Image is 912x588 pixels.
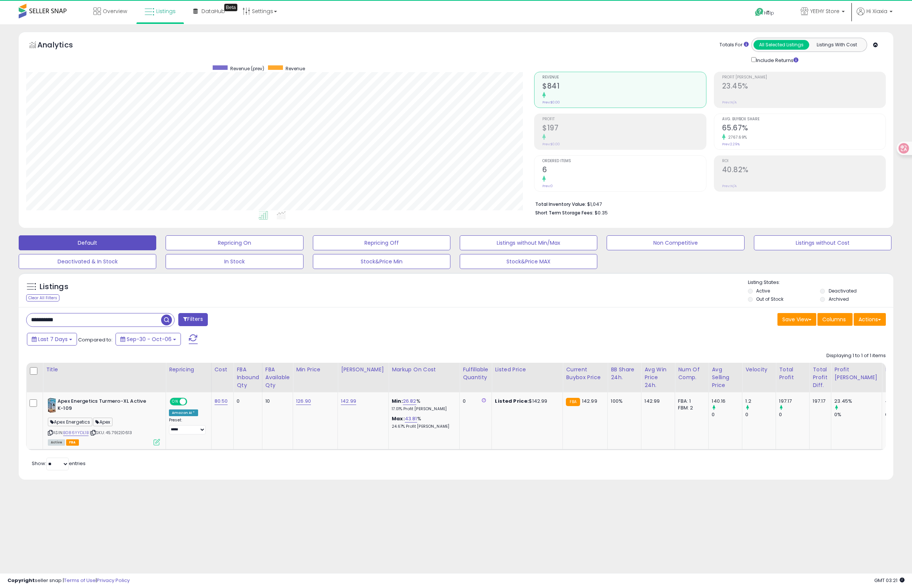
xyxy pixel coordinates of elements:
div: % [392,398,454,412]
th: The percentage added to the cost of goods (COGS) that forms the calculator for Min & Max prices. [389,363,460,392]
div: Listed Price [495,366,560,374]
small: Prev: N/A [722,184,737,188]
span: ON [170,399,180,405]
b: Min: [392,397,403,405]
div: Total Profit Diff. [813,366,828,389]
span: ROI [722,159,885,163]
button: Listings without Min/Max [460,235,597,250]
div: 142.99 [644,398,669,405]
small: 2767.69% [725,134,747,140]
h2: 65.67% [722,124,885,134]
span: Revenue [286,65,305,72]
p: Listing States: [748,279,893,286]
span: DataHub [201,7,225,15]
div: 100% [611,398,635,405]
div: 0% [834,411,882,418]
button: Non Competitive [607,235,744,250]
span: Compared to: [78,336,113,343]
div: Avg Win Price 24h. [644,366,672,389]
small: Prev: 2.29% [722,142,740,146]
span: Ordered Items [542,159,706,163]
div: 0 [745,411,776,418]
a: 142.99 [341,397,356,405]
div: 0 [779,411,809,418]
span: Revenue (prev) [230,65,264,72]
a: B086YYDL1B [63,430,89,436]
span: Columns [822,316,846,323]
div: Repricing [169,366,208,374]
div: Avg Selling Price [712,366,739,389]
span: 142.99 [582,397,597,405]
span: Apex Energetics [48,418,92,426]
div: Total Profit [779,366,806,381]
div: 1.2 [745,398,776,405]
div: Fulfillable Quantity [463,366,489,381]
button: Columns [817,313,853,326]
a: Help [749,2,789,24]
button: Stock&Price MAX [460,254,597,269]
label: Active [756,288,770,294]
b: Max: [392,415,405,422]
div: Tooltip anchor [224,4,237,11]
label: Out of Stock [756,296,783,302]
b: Short Term Storage Fees: [535,210,594,216]
div: 197.17 [779,398,809,405]
div: BB Share 24h. [611,366,638,381]
span: Sep-30 - Oct-06 [127,335,172,343]
div: Totals For [720,41,749,49]
div: FBA: 1 [678,398,703,405]
div: 0 [237,398,256,405]
button: Deactivated & In Stock [19,254,156,269]
b: Total Inventory Value: [535,201,586,207]
small: FBA [566,398,580,406]
div: 0 [463,398,486,405]
button: Listings without Cost [754,235,891,250]
div: Amazon AI * [169,409,198,416]
div: Cost [215,366,231,374]
div: 0 [712,411,742,418]
h5: Analytics [37,40,87,52]
h2: $197 [542,124,706,134]
div: FBA Available Qty [265,366,290,389]
h5: Listings [40,282,68,292]
h2: 40.82% [722,165,885,176]
a: Hi Xiaxia [857,7,893,24]
button: Repricing On [166,235,303,250]
small: Prev: $0.00 [542,100,560,105]
span: YEEHY Store [810,7,839,15]
span: Listings [156,7,176,15]
span: | SKU: 45.79|2|0613 [90,430,132,436]
button: All Selected Listings [754,40,809,50]
span: Overview [103,7,127,15]
div: Min Price [296,366,335,374]
button: Filters [178,313,207,326]
div: Preset: [169,418,206,434]
div: [PERSON_NAME] [341,366,385,374]
li: $1,047 [535,199,880,208]
div: 23.45% [834,398,882,405]
span: Profit [PERSON_NAME] [722,75,885,80]
a: 80.50 [215,397,228,405]
span: Show: entries [32,460,86,467]
small: Prev: $0.00 [542,142,560,146]
button: Default [19,235,156,250]
h2: 6 [542,165,706,176]
button: Actions [854,313,886,326]
span: Hi Xiaxia [866,7,887,15]
span: $0.35 [595,209,608,216]
button: Sep-30 - Oct-06 [115,333,181,346]
div: Title [46,366,163,374]
span: FBA [66,439,79,446]
button: Repricing Off [313,235,450,250]
i: Get Help [755,7,764,17]
span: All listings currently available for purchase on Amazon [48,439,65,446]
div: Include Returns [746,56,807,64]
p: 24.67% Profit [PERSON_NAME] [392,424,454,429]
button: Save View [777,313,816,326]
span: Profit [542,117,706,121]
div: Clear All Filters [26,294,59,301]
div: Velocity [745,366,773,374]
small: Prev: 0 [542,184,553,188]
h2: 23.45% [722,82,885,92]
button: Stock&Price Min [313,254,450,269]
